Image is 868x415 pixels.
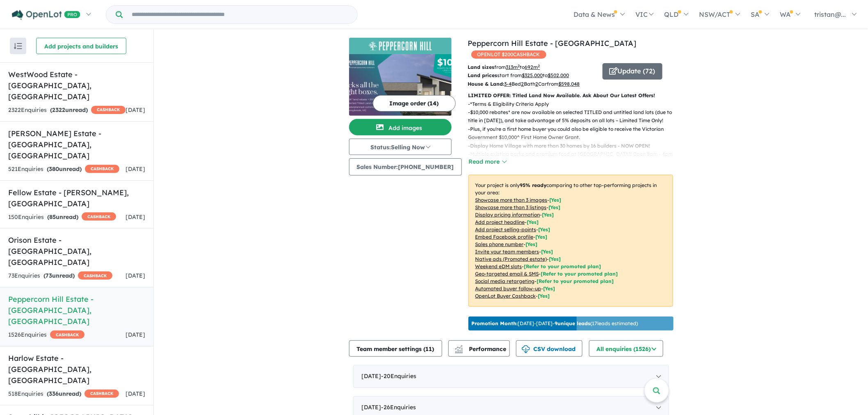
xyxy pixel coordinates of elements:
span: [DATE] [126,390,145,397]
h5: Orison Estate - [GEOGRAPHIC_DATA] , [GEOGRAPHIC_DATA] [8,235,145,268]
span: Performance [456,345,507,353]
button: Image order (14) [373,95,456,112]
img: Openlot PRO Logo White [12,10,80,20]
u: $ 598,048 [559,81,580,87]
p: start from [468,71,596,80]
p: Your project is only comparing to other top-performing projects in your area: - - - - - - - - - -... [468,175,673,307]
u: Weekend eDM slots [475,263,522,269]
button: Add projects and builders [36,38,126,54]
u: $ 325,000 [522,72,543,78]
span: 85 [49,213,56,221]
span: CASHBACK [82,212,116,221]
span: 73 [46,272,52,279]
button: Update (72) [603,63,662,80]
strong: ( unread) [50,106,88,114]
h5: Harlow Estate - [GEOGRAPHIC_DATA] , [GEOGRAPHIC_DATA] [8,353,145,386]
button: Status:Selling Now [349,139,452,155]
span: [ Yes ] [550,197,562,203]
span: CASHBACK [50,331,85,339]
button: CSV download [516,340,582,357]
span: 2322 [52,106,65,114]
button: Team member settings (11) [349,340,442,357]
p: [DATE] - [DATE] - ( 17 leads estimated) [472,320,638,327]
div: 73 Enquir ies [8,271,112,281]
u: Showcase more than 3 listings [475,204,547,210]
u: Add project headline [475,219,525,225]
span: [ Yes ] [541,249,553,255]
div: 521 Enquir ies [8,164,119,174]
img: download icon [522,345,530,353]
div: 1526 Enquir ies [8,330,85,340]
h5: [PERSON_NAME] Estate - [GEOGRAPHIC_DATA] , [GEOGRAPHIC_DATA] [8,128,145,161]
u: Showcase more than 3 images [475,197,548,203]
span: [DATE] [126,165,145,173]
span: [ Yes ] [527,219,539,225]
u: 3-4 [505,81,512,87]
span: 11 [426,345,432,353]
button: Read more [468,157,507,166]
span: [Refer to your promoted plan] [537,278,614,284]
b: Land sizes [468,64,495,70]
div: 2322 Enquir ies [8,105,126,115]
span: [Yes] [538,293,550,299]
span: [DATE] [126,213,145,221]
b: Land prices [468,72,498,78]
strong: ( unread) [43,272,75,279]
p: Bed Bath Car from [468,80,596,88]
u: Display pricing information [475,212,540,218]
u: 692 m [525,64,540,70]
img: Peppercorn Hill Estate - Donnybrook Logo [352,41,448,51]
sup: 2 [518,64,520,68]
input: Try estate name, suburb, builder or developer [124,6,356,23]
button: Add images [349,119,452,135]
p: - Multiple existing parks and premium food at [GEOGRAPHIC_DATA]! Open 8am - 4pm, 7 days. [468,150,680,167]
div: 150 Enquir ies [8,212,116,222]
span: [Yes] [549,256,561,262]
span: CASHBACK [85,390,119,398]
span: to [520,64,540,70]
span: OPENLOT $ 200 CASHBACK [471,50,546,59]
p: - Plus, if you're a first home buyer you could also be eligible to receive the Victorian Governme... [468,125,680,142]
span: [DATE] [126,272,145,279]
a: Peppercorn Hill Estate - Donnybrook LogoPeppercorn Hill Estate - Donnybrook [349,38,452,116]
u: Native ads (Promoted estate) [475,256,547,262]
h5: Fellow Estate - [PERSON_NAME] , [GEOGRAPHIC_DATA] [8,187,145,209]
u: 2 [536,81,539,87]
button: Sales Number:[PHONE_NUMBER] [349,158,462,176]
span: [ Yes ] [536,234,548,240]
u: 2 [521,81,524,87]
p: - $10,000 rebates* are now available on selected TITLED and untitled land lots (due to title in [... [468,108,680,125]
img: line-chart.svg [455,345,462,350]
div: [DATE] [353,365,669,388]
u: Geo-targeted email & SMS [475,271,539,277]
span: to [543,72,569,78]
span: 380 [49,165,59,173]
button: Performance [448,340,510,357]
span: [Refer to your promoted plan] [524,263,601,269]
u: 313 m [506,64,520,70]
span: [ Yes ] [549,204,561,210]
b: 9 unique leads [555,320,591,326]
img: bar-chart.svg [455,348,463,353]
strong: ( unread) [47,165,82,173]
span: [ Yes ] [542,212,554,218]
img: Peppercorn Hill Estate - Donnybrook [349,54,452,116]
span: - 20 Enquir ies [381,372,417,380]
u: Invite your team members [475,249,539,255]
div: 518 Enquir ies [8,389,119,399]
span: CASHBACK [91,106,126,114]
span: - 26 Enquir ies [381,404,416,411]
u: Embed Facebook profile [475,234,534,240]
sup: 2 [538,64,540,68]
span: 336 [49,390,59,397]
button: All enquiries (1526) [589,340,663,357]
span: [ Yes ] [526,241,538,247]
span: [DATE] [126,331,145,338]
span: CASHBACK [85,165,119,173]
u: $ 502,000 [548,72,569,78]
b: House & Land: [468,81,505,87]
a: Peppercorn Hill Estate - [GEOGRAPHIC_DATA] [468,39,637,48]
u: Automated buyer follow-up [475,285,541,292]
p: from [468,63,596,71]
span: [ Yes ] [539,226,550,233]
